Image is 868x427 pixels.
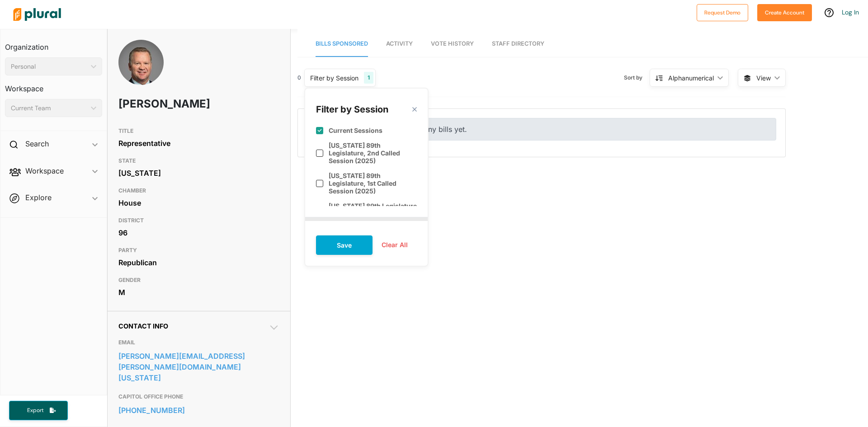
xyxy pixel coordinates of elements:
[842,8,859,16] a: Log In
[386,40,413,47] span: Activity
[118,349,279,385] a: [PERSON_NAME][EMAIL_ADDRESS][PERSON_NAME][DOMAIN_NAME][US_STATE]
[118,136,279,150] div: Representative
[373,238,417,252] button: Clear All
[668,73,714,83] div: Alphanumerical
[118,337,279,348] h3: EMAIL
[11,103,87,113] div: Current Team
[5,34,102,54] h3: Organization
[329,141,417,164] label: [US_STATE] 89th Legislature, 2nd Called Session (2025)
[757,7,812,17] a: Create Account
[316,40,368,47] span: Bills Sponsored
[25,139,49,149] h2: Search
[118,166,279,180] div: [US_STATE]
[118,155,279,166] h3: STATE
[329,202,417,217] label: [US_STATE] 89th Legislature (2025)
[316,103,388,116] div: Filter by Session
[118,215,279,226] h3: DISTRICT
[118,391,279,402] h3: CAPITOL OFFICE PHONE
[118,256,279,269] div: Republican
[118,245,279,256] h3: PARTY
[492,31,544,57] a: Staff Directory
[307,118,776,141] div: This person has not sponsored any bills yet.
[329,172,417,195] label: [US_STATE] 89th Legislature, 1st Called Session (2025)
[118,196,279,210] div: House
[21,407,50,414] span: Export
[431,31,474,57] a: Vote History
[431,40,474,47] span: Vote History
[756,73,771,83] span: View
[118,90,215,117] h1: [PERSON_NAME]
[11,62,87,71] div: Personal
[697,4,748,21] button: Request Demo
[316,235,373,255] button: Save
[118,40,164,103] img: Headshot of David Cook
[310,73,359,83] div: Filter by Session
[624,74,650,82] span: Sort by
[5,75,102,95] h3: Workspace
[757,4,812,21] button: Create Account
[386,31,413,57] a: Activity
[118,275,279,286] h3: GENDER
[118,185,279,196] h3: CHAMBER
[329,127,382,134] label: Current Sessions
[9,401,68,420] button: Export
[118,286,279,299] div: M
[697,7,748,17] a: Request Demo
[118,226,279,239] div: 96
[118,322,168,330] span: Contact Info
[364,72,373,84] div: 1
[316,31,368,57] a: Bills Sponsored
[118,404,279,417] a: [PHONE_NUMBER]
[118,126,279,136] h3: TITLE
[297,74,301,82] div: 0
